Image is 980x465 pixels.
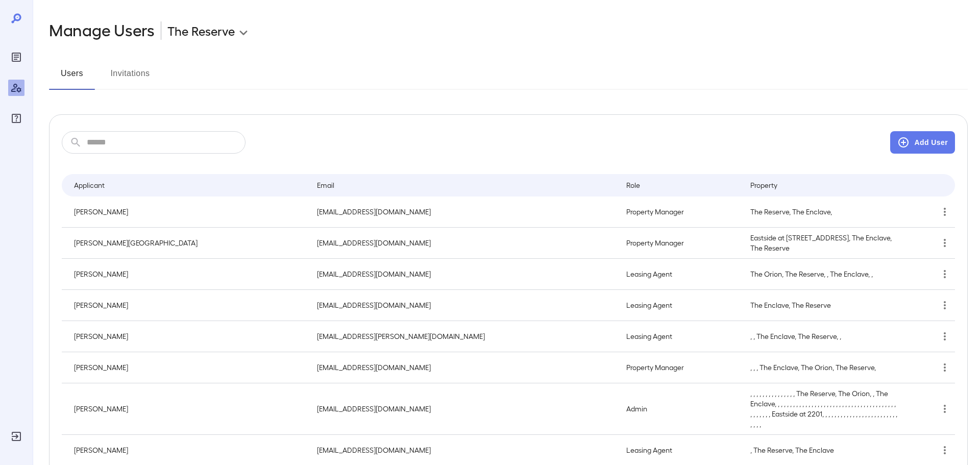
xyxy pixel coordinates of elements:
[74,238,301,248] p: [PERSON_NAME][GEOGRAPHIC_DATA]
[750,207,898,217] p: The Reserve, The Enclave,
[49,20,155,41] h2: Manage Users
[626,362,734,373] p: Property Manager
[74,362,301,373] p: [PERSON_NAME]
[317,362,610,373] p: [EMAIL_ADDRESS][DOMAIN_NAME]
[74,404,301,414] p: [PERSON_NAME]
[626,300,734,310] p: Leasing Agent
[626,404,734,414] p: Admin
[750,362,898,373] p: , , , The Enclave, The Orion, The Reserve,
[8,49,24,65] div: Reports
[750,388,898,429] p: , , , , , , , , , , , , , , , The Reserve, The Orion, , The Enclave, , , , , , , , , , , , , , , ...
[626,445,734,455] p: Leasing Agent
[750,300,898,310] p: The Enclave, The Reserve
[750,445,898,455] p: , The Reserve, The Enclave
[750,233,898,253] p: Eastside at [STREET_ADDRESS], The Enclave, The Reserve
[74,445,301,455] p: [PERSON_NAME]
[317,331,610,341] p: [EMAIL_ADDRESS][PERSON_NAME][DOMAIN_NAME]
[8,428,24,445] div: Log Out
[618,174,743,197] th: Role
[167,22,235,39] p: The Reserve
[317,269,610,279] p: [EMAIL_ADDRESS][DOMAIN_NAME]
[742,174,906,197] th: Property
[317,207,610,217] p: [EMAIL_ADDRESS][DOMAIN_NAME]
[8,80,24,96] div: Manage Users
[626,238,734,248] p: Property Manager
[317,300,610,310] p: [EMAIL_ADDRESS][DOMAIN_NAME]
[74,331,301,341] p: [PERSON_NAME]
[750,269,898,279] p: The Orion, The Reserve, , The Enclave, ,
[626,269,734,279] p: Leasing Agent
[309,174,618,197] th: Email
[107,65,153,90] button: Invitations
[49,65,95,90] button: Users
[317,445,610,455] p: [EMAIL_ADDRESS][DOMAIN_NAME]
[626,207,734,217] p: Property Manager
[890,131,955,154] button: Add User
[317,238,610,248] p: [EMAIL_ADDRESS][DOMAIN_NAME]
[317,404,610,414] p: [EMAIL_ADDRESS][DOMAIN_NAME]
[750,331,898,341] p: , , The Enclave, The Reserve, ,
[62,174,309,197] th: Applicant
[74,269,301,279] p: [PERSON_NAME]
[74,207,301,217] p: [PERSON_NAME]
[74,300,301,310] p: [PERSON_NAME]
[8,110,24,127] div: FAQ
[626,331,734,341] p: Leasing Agent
